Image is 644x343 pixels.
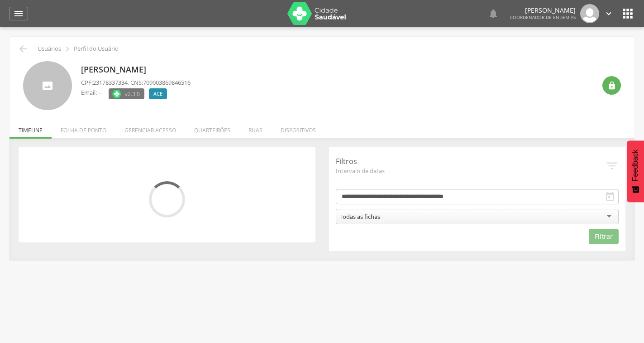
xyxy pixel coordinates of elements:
[627,140,644,202] button: Feedback - Mostrar pesquisa
[93,78,128,87] span: 23178337334
[153,90,162,97] span: ACE
[510,7,576,14] p: [PERSON_NAME]
[185,117,239,139] li: Quarteirões
[631,150,639,181] span: Feedback
[109,88,144,99] label: Versão do aplicativo
[81,78,191,87] p: CPF: , CNS:
[115,117,185,139] li: Gerenciar acesso
[272,117,325,139] li: Dispositivos
[605,191,615,202] i: 
[589,229,619,244] button: Filtrar
[602,76,621,95] div: Resetar senha
[607,81,616,90] i: 
[74,45,119,53] p: Perfil do Usuário
[38,45,61,53] p: Usuários
[605,159,619,173] i: 
[125,89,140,98] span: v2.3.0
[18,43,29,54] i: Voltar
[336,167,606,175] span: Intervalo de datas
[604,9,614,19] i: 
[81,64,191,76] p: [PERSON_NAME]
[143,78,191,87] span: 709003869846516
[239,117,272,139] li: Ruas
[52,117,115,139] li: Folha de ponto
[62,44,72,54] i: 
[604,4,614,23] a: 
[81,88,102,97] p: Email: --
[339,213,380,221] div: Todas as fichas
[620,6,635,21] i: 
[488,8,499,19] i: 
[336,156,606,167] p: Filtros
[9,7,28,20] a: 
[13,8,24,19] i: 
[510,14,576,20] span: Coordenador de Endemias
[488,4,499,23] a: 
